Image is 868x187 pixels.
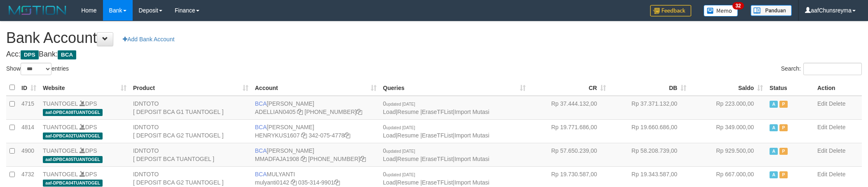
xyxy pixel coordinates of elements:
td: Rp 349.000,00 [690,119,766,143]
img: Feedback.jpg [650,5,691,17]
th: Status [766,80,814,96]
span: 0 [383,100,415,107]
select: Showentries [21,63,51,75]
a: Copy HENRYKUS1607 to clipboard [301,132,307,139]
a: Edit [817,147,827,154]
span: 0 [383,171,415,178]
a: EraseTFList [422,109,453,115]
span: updated [DATE] [386,149,415,154]
td: Rp 58.208.739,00 [609,143,690,166]
td: Rp 19.771.686,00 [529,119,609,143]
a: Load [383,109,396,115]
td: IDNTOTO [ DEPOSIT BCA G2 TUANTOGEL ] [130,119,252,143]
a: Copy 4062282031 to clipboard [360,156,366,162]
span: updated [DATE] [386,102,415,107]
a: Delete [829,124,845,130]
a: HENRYKUS1607 [255,132,300,139]
th: Account: activate to sort column ascending [252,80,380,96]
img: Button%20Memo.svg [704,5,738,17]
td: IDNTOTO [ DEPOSIT BCA TUANTOGEL ] [130,143,252,166]
span: updated [DATE] [386,125,415,130]
a: ADELLIAN0405 [255,109,296,115]
td: [PERSON_NAME] 342-075-4778 [252,119,380,143]
span: BCA [255,124,267,130]
td: Rp 19.660.686,00 [609,119,690,143]
span: | | | [383,124,489,139]
a: Delete [829,171,845,178]
span: aaf-DPBCA04TUANTOGEL [43,180,103,187]
td: Rp 57.650.239,00 [529,143,609,166]
th: Queries: activate to sort column ascending [380,80,529,96]
a: Copy 0353149901 to clipboard [334,179,340,186]
td: Rp 929.500,00 [690,143,766,166]
a: Copy ADELLIAN0405 to clipboard [297,109,303,115]
span: BCA [255,100,267,107]
a: TUANTOGEL [43,100,78,107]
span: | | | [383,171,489,186]
a: EraseTFList [422,132,453,139]
span: aaf-DPBCA02TUANTOGEL [43,133,103,140]
a: Copy 5655032115 to clipboard [356,109,362,115]
span: | | | [383,100,489,115]
td: DPS [40,96,130,120]
span: BCA [58,50,76,59]
a: Resume [397,179,419,186]
a: Edit [817,100,827,107]
a: Copy 3420754778 to clipboard [344,132,350,139]
a: TUANTOGEL [43,147,78,154]
td: [PERSON_NAME] [PHONE_NUMBER] [252,143,380,166]
span: BCA [255,171,267,178]
td: Rp 223.000,00 [690,96,766,120]
th: Action [814,80,862,96]
td: 4814 [18,119,40,143]
label: Show entries [6,63,69,75]
a: Copy MMADFAJA1908 to clipboard [301,156,306,162]
a: mulyanti0142 [255,179,289,186]
span: 0 [383,124,415,130]
span: | | | [383,147,489,162]
span: Paused [779,124,788,131]
a: Edit [817,171,827,178]
th: DB: activate to sort column ascending [609,80,690,96]
a: Resume [397,109,419,115]
img: panduan.png [751,5,792,16]
h4: Acc: Bank: [6,50,862,59]
td: 4715 [18,96,40,120]
a: Load [383,132,396,139]
span: Paused [779,101,788,108]
a: EraseTFList [422,156,453,162]
td: [PERSON_NAME] [PHONE_NUMBER] [252,96,380,120]
a: Copy mulyanti0142 to clipboard [291,179,297,186]
th: CR: activate to sort column ascending [529,80,609,96]
span: Active [770,148,778,155]
a: Import Mutasi [454,132,489,139]
a: Delete [829,147,845,154]
th: Saldo: activate to sort column ascending [690,80,766,96]
a: TUANTOGEL [43,171,78,178]
input: Search: [803,63,862,75]
td: DPS [40,119,130,143]
a: Resume [397,156,419,162]
a: Edit [817,124,827,130]
span: aaf-DPBCA08TUANTOGEL [43,109,103,116]
th: Product: activate to sort column ascending [130,80,252,96]
th: ID: activate to sort column ascending [18,80,40,96]
td: Rp 37.371.132,00 [609,96,690,120]
a: Add Bank Account [117,32,180,46]
a: Delete [829,100,845,107]
span: updated [DATE] [386,173,415,177]
a: Load [383,156,396,162]
td: 4900 [18,143,40,166]
td: IDNTOTO [ DEPOSIT BCA G1 TUANTOGEL ] [130,96,252,120]
span: BCA [255,147,267,154]
th: Website: activate to sort column ascending [40,80,130,96]
a: EraseTFList [422,179,453,186]
a: TUANTOGEL [43,124,78,130]
span: Paused [779,148,788,155]
a: Import Mutasi [454,109,489,115]
td: DPS [40,143,130,166]
span: Active [770,171,778,178]
a: Import Mutasi [454,179,489,186]
span: DPS [21,50,39,59]
span: Paused [779,171,788,178]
